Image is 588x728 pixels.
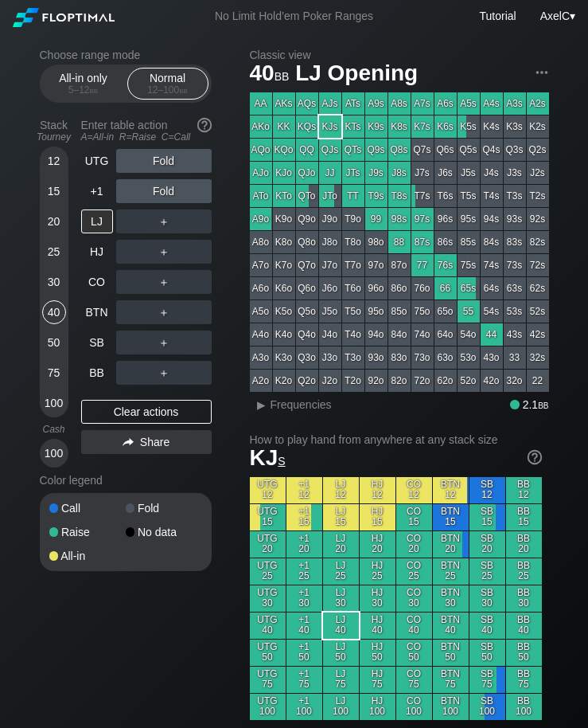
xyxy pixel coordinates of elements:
[250,640,286,666] div: UTG 50
[481,92,503,115] div: A4s
[433,585,469,612] div: BTN 30
[388,323,411,346] div: 84o
[319,346,341,369] div: J3o
[504,277,526,299] div: 63s
[342,346,364,369] div: T3o
[42,331,66,354] div: 50
[396,531,432,558] div: CO 20
[388,115,411,138] div: K8s
[527,185,549,207] div: T2s
[42,240,66,264] div: 25
[296,346,318,369] div: Q3o
[250,254,272,276] div: A7o
[411,185,434,207] div: T7s
[273,162,295,184] div: KJo
[365,115,387,138] div: K9s
[250,445,286,470] span: KJ
[434,277,457,299] div: 66
[40,49,212,61] h2: Choose range mode
[365,346,387,369] div: 93o
[481,115,503,138] div: K4s
[360,531,395,558] div: HJ 20
[365,277,387,299] div: 96o
[342,300,364,323] div: T5o
[411,323,434,346] div: 74o
[296,277,318,299] div: Q6o
[342,208,364,230] div: T9o
[250,558,286,585] div: UTG 25
[196,116,213,134] img: help.32db89a4.svg
[504,139,526,161] div: Q3s
[250,49,549,61] h2: Classic view
[116,209,212,233] div: ＋
[411,277,434,299] div: 76o
[365,231,387,253] div: 98o
[458,277,480,299] div: 65s
[81,209,113,233] div: LJ
[273,254,295,276] div: K7o
[388,370,411,392] div: 82o
[411,92,434,115] div: A7s
[250,433,542,446] h2: How to play hand from anywhere at any stack size
[469,477,505,503] div: SB 12
[296,231,318,253] div: Q8o
[273,370,295,392] div: K2o
[396,667,432,693] div: CO 75
[286,667,322,693] div: +1 75
[323,613,359,639] div: LJ 40
[42,270,66,294] div: 30
[81,300,113,324] div: BTN
[13,8,115,27] img: Floptimal logo
[81,149,113,173] div: UTG
[250,370,272,392] div: A2o
[273,92,295,115] div: AKs
[388,92,411,115] div: A8s
[434,346,457,369] div: 63o
[388,139,411,161] div: Q8s
[126,503,202,514] div: Fold
[250,92,272,115] div: AA
[323,504,359,530] div: LJ 15
[481,162,503,184] div: J4s
[273,115,295,138] div: KK
[526,448,543,466] img: help.32db89a4.svg
[81,430,212,454] div: Share
[42,441,66,465] div: 100
[527,300,549,323] div: 52s
[273,300,295,323] div: K5o
[434,115,457,138] div: K6s
[323,477,359,503] div: LJ 12
[49,550,126,562] div: All-in
[250,613,286,639] div: UTG 40
[365,162,387,184] div: J9s
[250,162,272,184] div: AJo
[286,477,322,503] div: +1 12
[481,231,503,253] div: 84s
[411,346,434,369] div: 73o
[434,323,457,346] div: 64o
[411,300,434,323] div: 75o
[33,112,75,149] div: Stack
[296,300,318,323] div: Q5o
[481,185,503,207] div: T4s
[433,477,469,503] div: BTN 12
[296,115,318,138] div: KQs
[481,139,503,161] div: Q4s
[251,395,272,414] div: ▸
[434,370,457,392] div: 62o
[286,640,322,666] div: +1 50
[319,254,341,276] div: J7o
[396,585,432,612] div: CO 30
[458,323,480,346] div: 54o
[81,131,212,143] div: A=All-in R=Raise C=Call
[388,346,411,369] div: 83o
[319,231,341,253] div: J8o
[81,270,113,294] div: CO
[360,558,395,585] div: HJ 25
[286,531,322,558] div: +1 20
[319,208,341,230] div: J9o
[47,68,120,99] div: All-in only
[527,254,549,276] div: 72s
[296,92,318,115] div: AQs
[506,504,542,530] div: BB 15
